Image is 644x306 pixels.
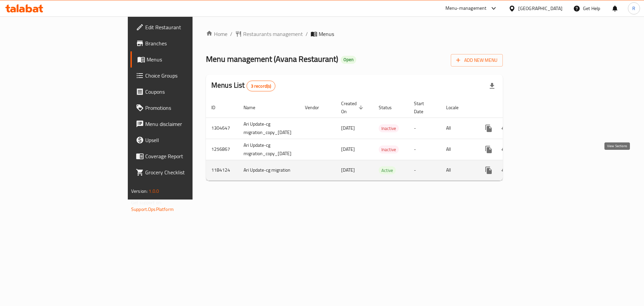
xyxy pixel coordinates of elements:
span: [DATE] [341,124,355,132]
a: Promotions [130,100,235,116]
a: Support.OpsPlatform [131,205,174,214]
div: [GEOGRAPHIC_DATA] [518,5,562,12]
span: Start Date [414,99,433,116]
td: Ari Update-cg migration_copy_[DATE] [238,118,300,139]
a: Upsell [130,132,235,148]
span: Add New Menu [456,56,497,64]
span: Version: [131,187,148,195]
span: Menus [147,55,230,63]
table: enhanced table [206,97,550,181]
td: - [409,118,441,139]
div: Active [379,166,396,174]
span: Locale [446,103,467,112]
div: Total records count [247,81,276,91]
td: Ari Update-cg migration [238,160,300,180]
a: Grocery Checklist [130,164,235,180]
a: Choice Groups [130,68,235,84]
span: Inactive [379,125,399,132]
div: Inactive [379,145,399,154]
th: Actions [475,97,550,118]
span: Choice Groups [145,72,230,80]
div: Open [341,56,356,64]
span: Status [379,103,400,112]
span: Active [379,167,396,174]
td: All [441,118,475,139]
button: Add New Menu [451,54,503,67]
a: Branches [130,35,235,51]
a: Restaurants management [235,30,303,38]
span: ID [211,103,224,112]
span: Upsell [145,136,230,144]
a: Coverage Report [130,148,235,164]
span: Menu disclaimer [145,120,230,128]
span: R [632,5,635,12]
span: Vendor [305,103,328,112]
button: more [481,141,497,158]
td: - [409,139,441,160]
span: [DATE] [341,166,355,174]
nav: breadcrumb [206,30,503,38]
div: Menu-management [445,4,487,12]
span: Edit Restaurant [145,23,230,31]
span: Open [341,57,356,62]
button: more [481,120,497,136]
span: Promotions [145,104,230,112]
a: Menu disclaimer [130,116,235,132]
span: Get support on: [131,198,162,207]
span: Coverage Report [145,152,230,160]
button: Change Status [497,141,513,158]
span: [DATE] [341,145,355,154]
button: Change Status [497,120,513,136]
span: 3 record(s) [247,83,275,89]
span: Coupons [145,88,230,96]
a: Coupons [130,84,235,100]
h2: Menus List [211,80,275,91]
button: Change Status [497,162,513,178]
td: Ari Update-cg migration_copy_[DATE] [238,139,300,160]
div: Export file [484,78,500,94]
span: Inactive [379,146,399,154]
span: Restaurants management [243,30,303,38]
span: Menus [319,30,334,38]
td: - [409,160,441,180]
span: Grocery Checklist [145,168,230,176]
a: Edit Restaurant [130,19,235,35]
span: Branches [145,39,230,47]
span: Menu management ( Avana Restaurant ) [206,51,338,67]
li: / [306,30,308,38]
td: All [441,160,475,180]
button: more [481,162,497,178]
span: Name [244,103,264,112]
td: All [441,139,475,160]
span: 1.0.0 [149,187,159,195]
span: Created On [341,99,365,116]
a: Menus [130,51,235,68]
